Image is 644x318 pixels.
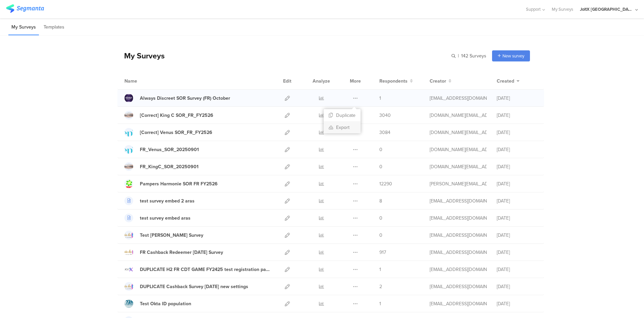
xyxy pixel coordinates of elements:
[140,95,230,102] div: Always Discreet SOR Survey (FR) October
[140,266,270,273] div: DUPLICATE H2 FR CDT GAME FY2425 test registration page removed
[348,73,363,89] div: More
[497,112,537,119] div: [DATE]
[41,19,67,35] li: Templates
[379,283,382,290] span: 2
[497,129,537,136] div: [DATE]
[430,249,487,256] div: malestic.lm@pg.com
[379,78,408,85] span: Respondents
[497,266,537,273] div: [DATE]
[379,78,413,85] button: Respondents
[140,283,248,290] div: DUPLICATE Cashback Survey October 2024 new settings
[430,78,446,85] span: Creator
[497,283,537,290] div: [DATE]
[140,300,191,307] div: Test Okta ID population
[497,197,537,205] div: [DATE]
[430,95,487,102] div: phongsawad.pp@pg.com
[379,129,390,136] span: 3084
[140,232,203,239] div: Test Laurine Cashback Survey
[124,179,218,188] a: Pampers Harmonie SOR FR FY2526
[497,146,537,153] div: [DATE]
[497,249,537,256] div: [DATE]
[461,52,486,59] span: 142 Surveys
[140,249,223,256] div: FR Cashback Redeemer MAY 25 Survey
[324,121,361,133] a: Export
[6,4,44,13] img: segmanta logo
[379,95,381,102] span: 1
[379,146,382,153] span: 0
[140,197,195,205] div: test survey embed 2 aras
[430,215,487,222] div: ozkan.a@pg.com
[497,232,537,239] div: [DATE]
[430,78,451,85] button: Creator
[430,232,487,239] div: debout.ld@pg.com
[497,300,537,307] div: [DATE]
[430,283,487,290] div: debout.ld@pg.com
[140,180,218,187] div: Pampers Harmonie SOR FR FY2526
[430,163,487,170] div: gommers.ag@pg.com
[124,299,191,308] a: Test Okta ID population
[8,19,39,35] li: My Surveys
[124,111,213,120] a: [Correct] King C SOR_FR_FY2526
[430,146,487,153] div: gommers.ag@pg.com
[379,215,382,222] span: 0
[497,95,537,102] div: [DATE]
[124,128,212,137] a: [Correct] Venus SOR_FR_FY2526
[430,180,487,187] div: sampieri.j@pg.com
[124,282,248,291] a: DUPLICATE Cashback Survey [DATE] new settings
[430,197,487,205] div: ozkan.a@pg.com
[140,163,199,170] div: FR_KingC_SOR_20250901
[280,73,294,89] div: Edit
[580,6,634,12] div: JoltX [GEOGRAPHIC_DATA]
[457,52,460,59] span: |
[124,214,191,222] a: test survey embed aras
[379,249,386,256] span: 917
[430,266,487,273] div: debout.ld@pg.com
[140,129,212,136] div: [Correct] Venus SOR_FR_FY2526
[430,300,487,307] div: ozkan.a@pg.com
[497,180,537,187] div: [DATE]
[430,129,487,136] div: gommers.ag@pg.com
[124,196,195,205] a: test survey embed 2 aras
[497,78,520,85] button: Created
[117,50,165,61] div: My Surveys
[124,162,199,171] a: FR_KingC_SOR_20250901
[379,232,382,239] span: 0
[324,109,361,121] button: Duplicate
[140,215,191,222] div: test survey embed aras
[379,300,381,307] span: 1
[140,112,213,119] div: [Correct] King C SOR_FR_FY2526
[502,53,524,59] span: New survey
[124,265,270,274] a: DUPLICATE H2 FR CDT GAME FY2425 test registration page removed
[379,112,391,119] span: 3040
[497,215,537,222] div: [DATE]
[497,163,537,170] div: [DATE]
[526,6,541,12] span: Support
[379,197,382,205] span: 8
[140,146,199,153] div: FR_Venus_SOR_20250901
[311,73,331,89] div: Analyze
[497,78,514,85] span: Created
[124,248,223,257] a: FR Cashback Redeemer [DATE] Survey
[379,163,382,170] span: 0
[379,266,381,273] span: 1
[124,94,230,102] a: Always Discreet SOR Survey (FR) October
[430,112,487,119] div: gommers.ag@pg.com
[124,231,203,239] a: Test [PERSON_NAME] Survey
[124,145,199,154] a: FR_Venus_SOR_20250901
[379,180,392,187] span: 12290
[124,78,165,85] div: Name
